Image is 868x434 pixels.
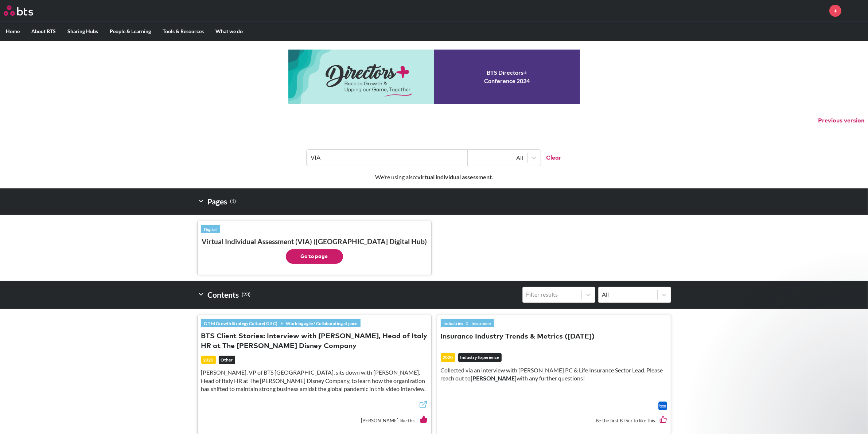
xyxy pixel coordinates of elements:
label: Tools & Resources [157,22,210,41]
button: Clear [541,150,562,166]
div: All [471,154,523,162]
button: Go to page [286,249,343,264]
p: [PERSON_NAME], VP of BTS [GEOGRAPHIC_DATA], sits down with [PERSON_NAME], Head of Italy HR at The... [201,368,428,393]
div: [PERSON_NAME] like this. [201,410,428,430]
a: Conference 2024 [288,50,580,104]
img: BTS Logo [4,5,33,16]
strong: virtual individual assessment [417,173,492,180]
h2: Contents [197,287,251,303]
h3: Virtual Individual Assessment (VIA) ([GEOGRAPHIC_DATA] Digital Hub) [201,237,428,264]
a: Industries [441,319,466,327]
a: G T M Growth Strategy Culture( G S C) [201,319,281,327]
div: » [201,319,361,327]
div: All [602,290,654,298]
label: About BTS [26,22,62,41]
button: Previous version [818,117,864,125]
small: ( 1 ) [230,196,236,206]
div: Be the first BTSer to like this. [441,410,667,430]
a: Download file from Box [658,402,667,410]
div: Filter results [526,290,578,298]
em: Other [219,356,235,364]
label: What we do [210,22,249,41]
input: Find contents, pages and demos... [307,150,468,166]
iframe: Intercom live chat [843,409,861,427]
a: Digital [201,225,220,233]
img: Box logo [658,402,667,410]
p: Collected via an interview with [PERSON_NAME] PC & Life Insurance Sector Lead. Please reach out t... [441,366,667,383]
a: + [829,5,841,17]
a: Profile [847,2,864,19]
a: Go home [4,5,47,16]
button: Insurance Industry Trends & Metrics ([DATE]) [441,332,595,342]
small: ( 23 ) [242,290,251,300]
button: BTS Client Stories: Interview with [PERSON_NAME], Head of Italy HR at The [PERSON_NAME] Disney Co... [201,332,428,351]
a: External link [419,400,428,411]
label: Sharing Hubs [62,22,104,41]
a: [PERSON_NAME] [471,375,517,382]
div: » [441,319,494,327]
em: Industry Experience [458,353,502,362]
a: Working agile / Collaborating at pace [283,319,361,327]
div: 2020 [441,353,455,362]
iframe: Intercom notifications message [722,278,868,414]
img: Pratik Sabherwal [847,2,864,19]
div: 2020 [201,356,216,364]
label: People & Learning [104,22,157,41]
a: Insurance [469,319,494,327]
h2: Pages [197,194,236,209]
